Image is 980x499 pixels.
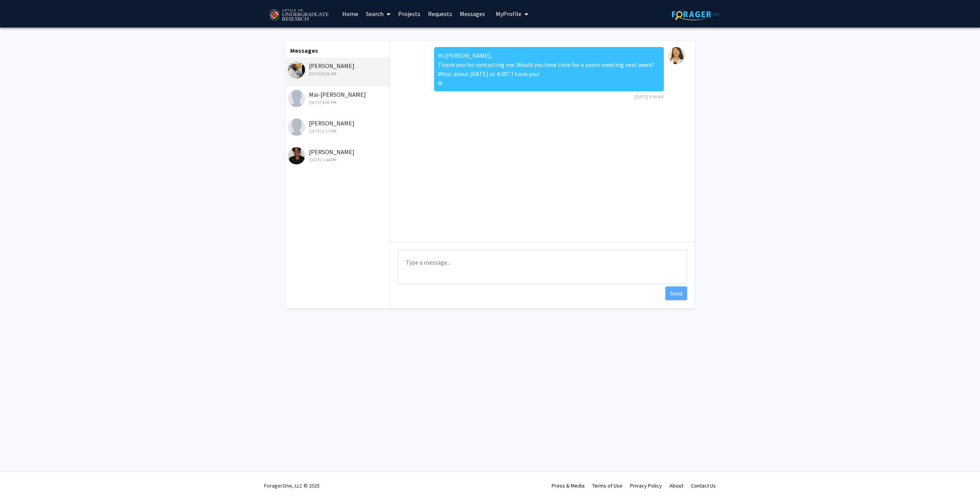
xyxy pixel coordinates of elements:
[288,119,305,136] img: Hawa Mohamed
[456,0,489,27] a: Messages
[635,94,664,99] span: [DATE] 9:56 AM
[288,61,388,77] div: [PERSON_NAME]
[288,70,388,77] div: [DATE] 9:56 AM
[434,47,664,91] div: Hi [PERSON_NAME], Thank you for contacting me. Would you have time for a zoom meeting next week? ...
[288,147,305,164] img: Clare Ijoma
[362,0,394,27] a: Search
[288,147,388,163] div: [PERSON_NAME]
[668,47,685,64] img: Magaly Toro
[288,119,388,135] div: [PERSON_NAME]
[592,482,622,489] a: Terms of Use
[665,286,687,300] button: Send
[288,128,388,135] div: [DATE] 5:11 PM
[288,90,305,107] img: Mai-Trang Pham
[670,482,683,489] a: About
[398,250,687,284] textarea: Message
[266,6,331,25] img: University of Maryland Logo
[691,482,716,489] a: Contact Us
[288,90,388,106] div: Mai-[PERSON_NAME]
[496,10,521,18] span: My Profile
[338,0,362,27] a: Home
[672,8,720,20] img: ForagerOne Logo
[288,99,388,106] div: [DATE] 4:06 PM
[424,0,456,27] a: Requests
[264,472,320,499] div: ForagerOne, LLC © 2025
[394,0,424,27] a: Projects
[630,482,662,489] a: Privacy Policy
[288,61,305,78] img: Lauren Chung
[290,47,318,54] b: Messages
[288,156,388,163] div: [DATE] 1:44 PM
[6,465,33,493] iframe: Chat
[552,482,585,489] a: Press & Media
